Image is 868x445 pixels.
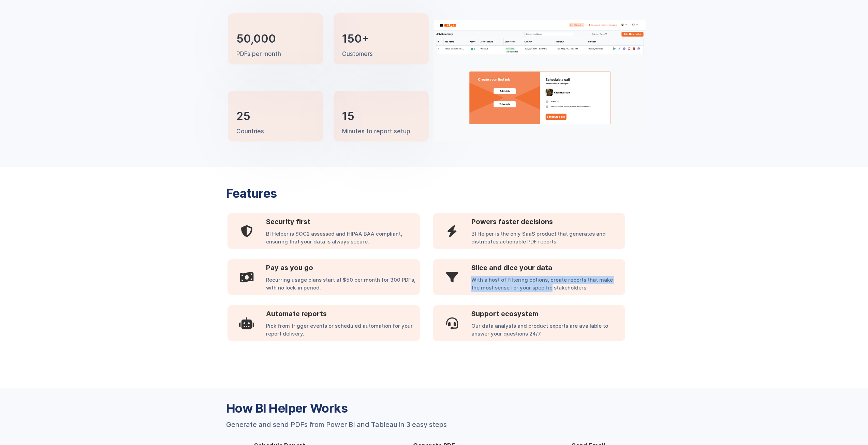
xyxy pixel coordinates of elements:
div:  [227,213,266,249]
p: Minutes to report setup [342,128,410,136]
h3: 25 [236,111,250,121]
div: BI Helper is the only SaaS product that generates and distributes actionable PDF reports. [471,230,625,249]
div:  [227,259,266,295]
h3: 150+ [342,34,369,44]
h3: Automate reports [266,309,420,319]
div: Recurring usage plans start at $50 per month for 300 PDFs, with no lock-in period. [266,276,420,295]
h3: Support ecosystem [471,309,625,319]
h3: Features [226,187,397,199]
h3: Pay as you go [266,263,420,273]
h3: 15 [342,111,354,121]
div: Generate and send PDFs from Power BI and Tableau in 3 easy steps [226,421,447,428]
h3: 50,000 [236,34,276,44]
div: Pick from trigger events or scheduled automation for your report delivery. [266,322,420,341]
div: With a host of filtering options, create reports that make the most sense for your specific stake... [471,276,625,295]
p: PDFs per month [236,50,281,58]
div: BI Helper is SOC2 assessed and HIPAA BAA compliant, ensuring that your data is always secure. [266,230,420,249]
h3: How BI Helper Works [226,402,642,414]
p: Countries [236,128,264,136]
div:  [227,305,266,341]
h3: Security first [266,217,420,227]
div:  [433,213,471,249]
p: Customers [342,50,373,58]
div: Our data analysts and product experts are available to answer your questions 24/7. [471,322,625,341]
div:  [433,259,471,295]
h3: Powers faster decisions [471,217,625,227]
h3: Slice and dice your data [471,263,625,273]
div:  [433,305,471,341]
